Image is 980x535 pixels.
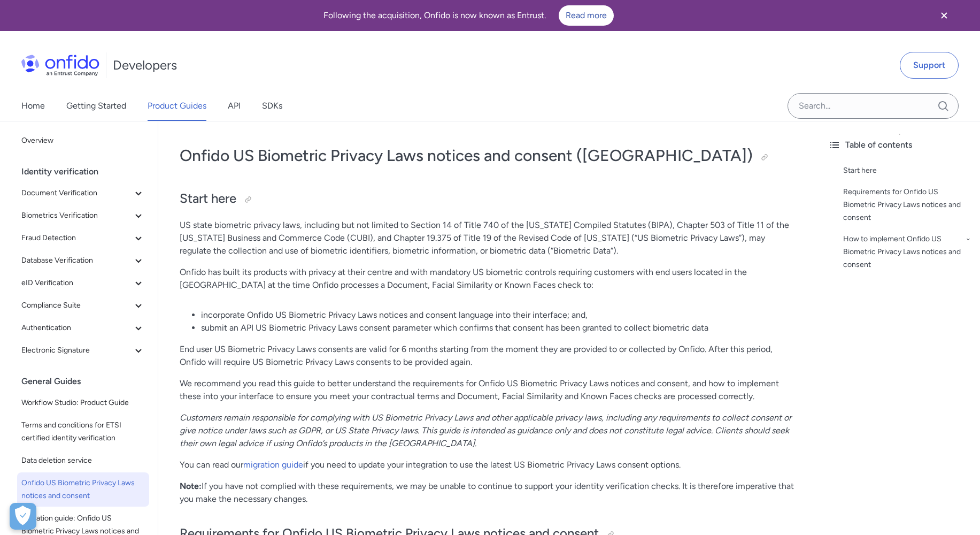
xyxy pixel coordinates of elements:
[66,91,126,121] a: Getting Started
[17,227,149,249] button: Fraud Detection
[17,450,149,471] a: Data deletion service
[148,91,206,121] a: Product Guides
[201,309,798,322] li: incorporate Onfido US Biometric Privacy Laws notices and consent language into their interface; and,
[180,480,798,506] p: If you have not complied with these requirements, we may be unable to continue to support your id...
[788,93,959,119] input: Onfido search input field
[21,371,153,392] div: General Guides
[21,232,132,244] span: Fraud Detection
[21,299,132,312] span: Compliance Suite
[17,340,149,361] button: Electronic Signature
[10,503,36,530] button: Open Preferences
[938,9,951,22] svg: Close banner
[559,5,614,26] a: Read more
[201,322,798,334] li: submit an API US Biometric Privacy Laws consent parameter which confirms that consent has been gr...
[180,266,798,292] p: Onfido has built its products with privacy at their centre and with mandatory US biometric contro...
[843,186,971,224] a: Requirements for Onfido US Biometric Privacy Laws notices and consent
[843,233,971,271] a: How to implement Onfido US Biometric Privacy Laws notices and consent
[180,219,798,257] p: US state biometric privacy laws, including but not limited to Section 14 of Title 740 of the [US_...
[900,52,959,79] a: Support
[17,472,149,507] a: Onfido US Biometric Privacy Laws notices and consent
[180,377,798,403] p: We recommend you read this guide to better understand the requirements for Onfido US Biometric Pr...
[180,481,202,491] strong: Note:
[262,91,282,121] a: SDKs
[21,91,45,121] a: Home
[21,161,153,182] div: Identity verification
[180,145,798,166] h1: Onfido US Biometric Privacy Laws notices and consent ([GEOGRAPHIC_DATA])
[17,182,149,204] button: Document Verification
[180,343,798,369] p: End user US Biometric Privacy Laws consents are valid for 6 months starting from the moment they ...
[21,396,145,409] span: Workflow Studio: Product Guide
[21,209,132,222] span: Biometrics Verification
[21,322,132,334] span: Authentication
[243,460,303,470] a: migration guide
[180,458,798,471] p: You can read our if you need to update your integration to use the latest US Biometric Privacy La...
[17,392,149,414] a: Workflow Studio: Product Guide
[21,187,132,200] span: Document Verification
[228,91,241,121] a: API
[180,190,798,208] h2: Start here
[10,503,36,530] div: Cookie Preferences
[17,272,149,294] button: eID Verification
[21,477,145,502] span: Onfido US Biometric Privacy Laws notices and consent
[180,412,791,448] em: Customers remain responsible for complying with US Biometric Privacy Laws and other applicable pr...
[21,55,99,76] img: Onfido Logo
[17,130,149,151] a: Overview
[13,5,924,26] div: Following the acquisition, Onfido is now known as Entrust.
[17,250,149,271] button: Database Verification
[21,344,132,357] span: Electronic Signature
[21,454,145,467] span: Data deletion service
[843,164,971,177] a: Start here
[17,415,149,449] a: Terms and conditions for ETSI certified identity verification
[17,295,149,316] button: Compliance Suite
[828,139,971,151] div: Table of contents
[21,277,132,289] span: eID Verification
[17,317,149,339] button: Authentication
[113,57,177,74] h1: Developers
[21,254,132,267] span: Database Verification
[21,419,145,445] span: Terms and conditions for ETSI certified identity verification
[21,134,145,147] span: Overview
[17,205,149,226] button: Biometrics Verification
[924,2,964,29] button: Close banner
